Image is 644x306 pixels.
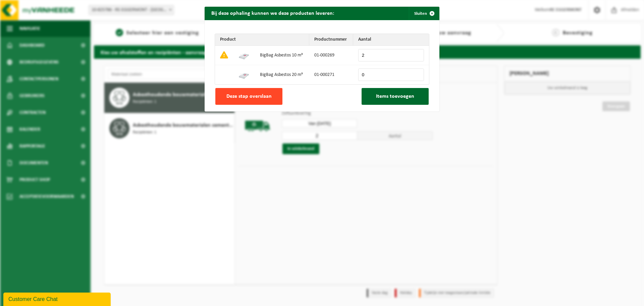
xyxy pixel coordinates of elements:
[255,65,309,84] td: BigBag Asbestos 20 m³
[409,7,439,20] button: Sluiten
[353,34,429,46] th: Aantal
[309,46,353,65] td: 01-000269
[215,88,282,105] button: Deze stap overslaan
[376,94,414,99] span: Items toevoegen
[238,49,249,60] img: 01-000269
[238,69,249,80] img: 01-000271
[309,34,353,46] th: Productnummer
[255,46,309,65] td: BigBag Asbestos 10 m³
[226,94,272,99] span: Deze stap overslaan
[309,65,353,84] td: 01-000271
[215,34,309,46] th: Product
[362,88,429,105] button: Items toevoegen
[205,7,341,19] h2: Bij deze ophaling kunnen we deze producten leveren:
[3,291,112,306] iframe: chat widget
